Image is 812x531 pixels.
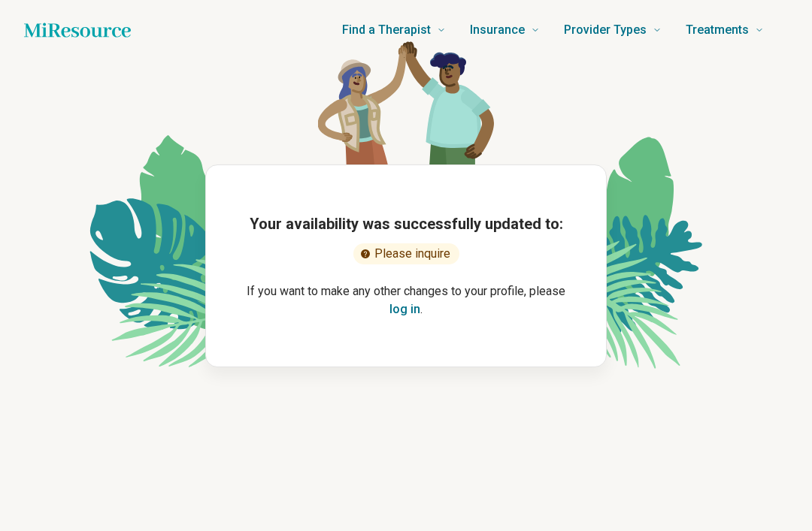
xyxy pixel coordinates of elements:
[470,20,525,41] span: Insurance
[342,20,431,41] span: Find a Therapist
[564,20,647,41] span: Provider Types
[230,282,582,318] p: If you want to make any other changes to your profile, please .
[686,20,749,41] span: Treatments
[24,15,131,45] a: Home page
[353,243,459,264] div: Please inquire
[250,213,563,234] h1: Your availability was successfully updated to:
[389,300,420,318] button: log in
